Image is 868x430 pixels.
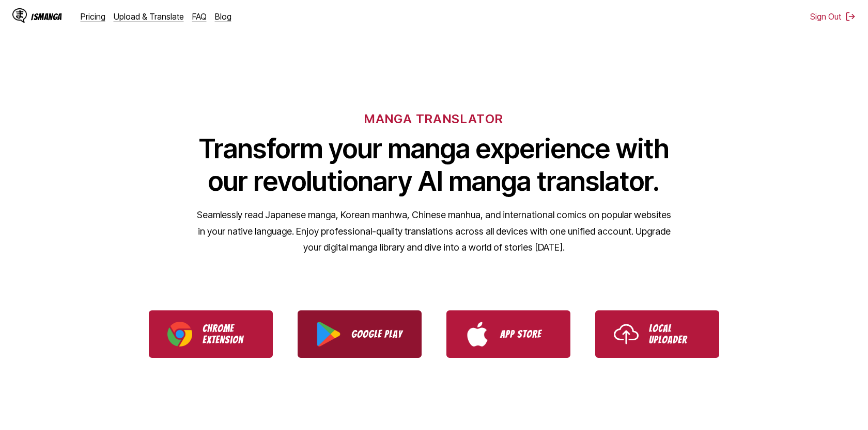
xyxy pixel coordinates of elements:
[149,310,273,358] a: Download IsManga Chrome Extension
[810,11,856,22] button: Sign Out
[500,328,552,340] p: App Store
[446,310,570,358] a: Download IsManga from App Store
[114,11,184,22] a: Upload & Translate
[595,310,719,358] a: Use IsManga Local Uploader
[203,323,254,345] p: Chrome Extension
[167,322,192,346] img: Chrome logo
[12,8,27,23] img: IsManga Logo
[12,8,81,25] a: IsManga LogoIsManga
[196,207,672,256] p: Seamlessly read Japanese manga, Korean manhwa, Chinese manhua, and international comics on popula...
[316,322,341,346] img: Google Play logo
[192,11,207,22] a: FAQ
[31,12,62,22] div: IsManga
[364,111,503,126] h6: MANGA TRANSLATOR
[351,328,403,340] p: Google Play
[81,11,105,22] a: Pricing
[465,322,490,346] img: App Store logo
[215,11,231,22] a: Blog
[649,323,701,345] p: Local Uploader
[845,11,856,22] img: Sign out
[298,310,422,358] a: Download IsManga from Google Play
[614,322,639,346] img: Upload icon
[196,133,672,197] h1: Transform your manga experience with our revolutionary AI manga translator.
